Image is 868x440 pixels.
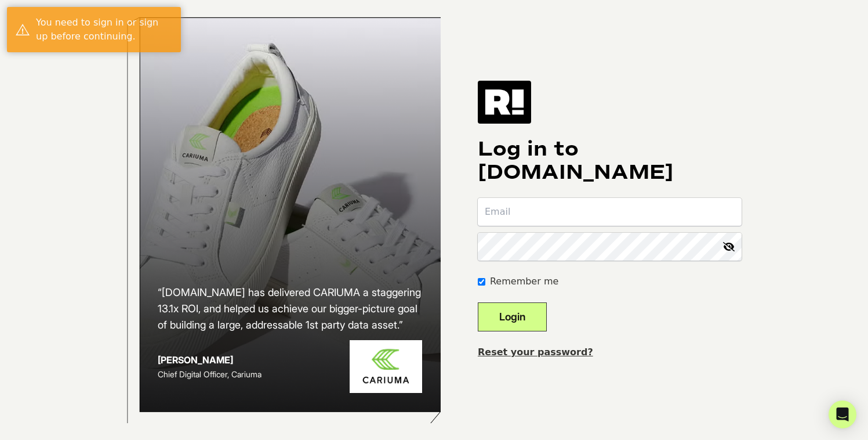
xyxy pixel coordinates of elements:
label: Remember me [490,275,558,288]
img: Retention.com [478,81,531,124]
span: Chief Digital Officer, Cariuma [158,369,262,379]
input: Email [478,198,742,226]
img: Cariuma [350,340,422,393]
div: You need to sign in or sign up before continuing. [36,16,172,44]
h1: Log in to [DOMAIN_NAME] [478,138,742,184]
a: Reset your password? [478,347,593,358]
button: Login [478,302,547,331]
h2: “[DOMAIN_NAME] has delivered CARIUMA a staggering 13.1x ROI, and helped us achieve our bigger-pic... [158,284,422,333]
strong: [PERSON_NAME] [158,354,233,366]
div: Open Intercom Messenger [829,401,856,428]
